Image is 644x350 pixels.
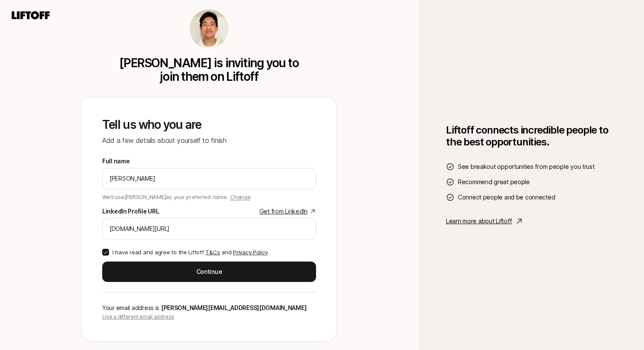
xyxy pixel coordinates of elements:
[102,313,316,321] p: Use a different email address
[109,174,309,184] input: e.g. Melanie Perkins
[458,162,595,172] span: See breakout opportunities from people you trust
[112,248,267,256] p: I have read and agree to the Liftoff and
[102,303,316,313] p: Your email address is
[102,135,316,146] p: Add a few details about yourself to finish
[117,56,302,83] p: [PERSON_NAME] is inviting you to join them on Liftoff
[458,192,555,202] span: Connect people and be connected
[446,124,616,148] h1: Liftoff connects incredible people to the best opportunities.
[259,206,316,216] a: Get from LinkedIn
[446,216,512,226] p: Learn more about Liftoff
[230,193,250,200] span: Change
[205,249,220,256] a: T&Cs
[161,304,307,311] span: [PERSON_NAME][EMAIL_ADDRESS][DOMAIN_NAME]
[102,118,316,131] p: Tell us who you are
[102,206,159,216] div: LinkedIn Profile URL
[102,262,316,282] button: Continue
[102,191,251,201] p: We'll use [PERSON_NAME] as your preferred name.
[102,156,129,166] label: Full name
[109,224,309,234] input: e.g. https://www.linkedin.com/in/melanie-perkins
[446,216,616,226] a: Learn more about Liftoff
[458,177,530,187] span: Recommend great people
[233,249,267,256] a: Privacy Policy
[102,249,109,256] button: I have read and agree to the Liftoff T&Cs and Privacy Policy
